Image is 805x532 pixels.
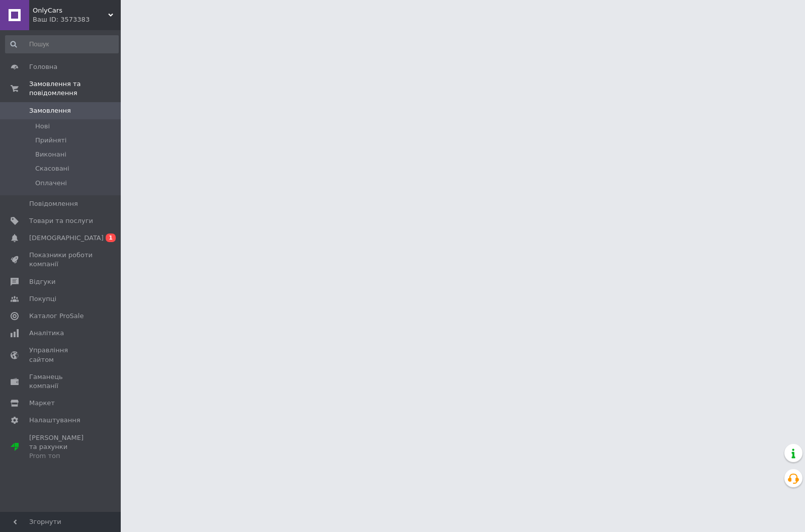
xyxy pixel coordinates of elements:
[29,416,80,425] span: Налаштування
[35,150,66,159] span: Виконані
[29,199,78,208] span: Повідомлення
[29,433,93,461] span: [PERSON_NAME] та рахунки
[5,35,119,53] input: Пошук
[33,6,108,15] span: OnlyCars
[29,80,121,98] span: Замовлення та повідомлення
[29,294,56,303] span: Покупці
[29,329,64,338] span: Аналітика
[35,136,66,145] span: Прийняті
[35,164,69,173] span: Скасовані
[29,372,93,391] span: Гаманець компанії
[29,312,84,321] span: Каталог ProSale
[29,399,55,408] span: Маркет
[106,234,116,242] span: 1
[33,15,121,24] div: Ваш ID: 3573383
[29,62,57,71] span: Головна
[29,216,93,225] span: Товари та послуги
[29,106,71,115] span: Замовлення
[35,122,50,131] span: Нові
[35,179,67,188] span: Оплачені
[29,277,55,286] span: Відгуки
[29,251,93,269] span: Показники роботи компанії
[29,234,104,243] span: [DEMOGRAPHIC_DATA]
[29,451,93,461] div: Prom топ
[29,346,93,364] span: Управління сайтом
